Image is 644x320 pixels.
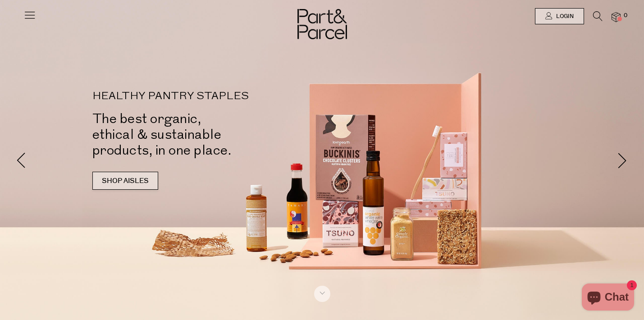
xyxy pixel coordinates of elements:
[612,12,621,22] a: 0
[554,13,574,20] span: Login
[579,283,637,313] inbox-online-store-chat: Shopify online store chat
[297,9,347,39] img: Part&Parcel
[621,12,630,20] span: 0
[92,172,158,190] a: SHOP AISLES
[535,8,584,24] a: Login
[92,111,336,158] h2: The best organic, ethical & sustainable products, in one place.
[92,91,336,102] p: HEALTHY PANTRY STAPLES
